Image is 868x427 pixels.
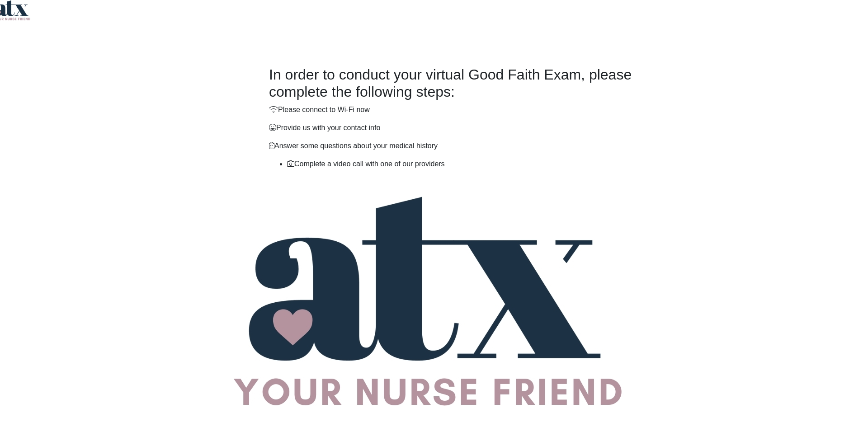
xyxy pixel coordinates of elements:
h1: ‎ ‎ [183,41,685,62]
h2: In order to conduct your virtual Good Faith Exam, please complete the following steps: [269,66,685,101]
li: Complete a video call with one of our providers [287,159,685,169]
p: Answer some questions about your medical history [269,141,685,151]
p: Provide us with your contact info [269,122,685,133]
p: Please connect to Wi-Fi now [269,104,685,115]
